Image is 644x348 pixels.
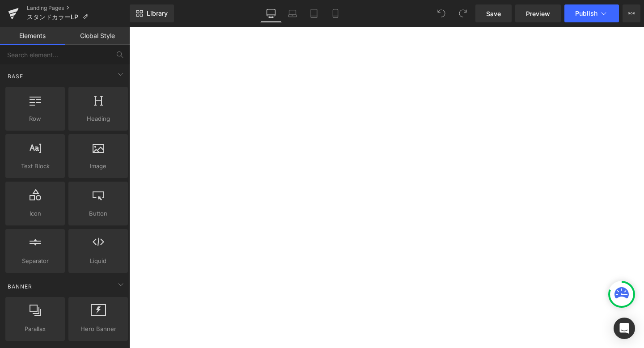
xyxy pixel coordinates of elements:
[454,4,472,22] button: Redo
[623,4,640,22] button: More
[71,161,125,171] span: Image
[8,256,62,266] span: Separator
[8,209,62,218] span: Icon
[303,4,325,22] a: Tablet
[282,4,303,22] a: Laptop
[27,4,130,12] a: Landing Pages
[325,4,346,22] a: Mobile
[71,114,125,123] span: Heading
[8,114,62,123] span: Row
[27,13,78,21] span: スタンドカラーLP
[71,209,125,218] span: Button
[65,27,130,45] a: Global Style
[71,256,125,266] span: Liquid
[526,9,550,18] span: Preview
[7,282,33,291] span: Banner
[564,4,619,22] button: Publish
[432,4,450,22] button: Undo
[147,9,168,17] span: Library
[515,4,561,22] a: Preview
[130,4,174,22] a: New Library
[7,72,24,81] span: Base
[614,318,635,339] div: Open Intercom Messenger
[71,324,125,334] span: Hero Banner
[575,10,597,17] span: Publish
[8,161,62,171] span: Text Block
[260,4,282,22] a: Desktop
[8,324,62,334] span: Parallax
[486,9,501,18] span: Save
